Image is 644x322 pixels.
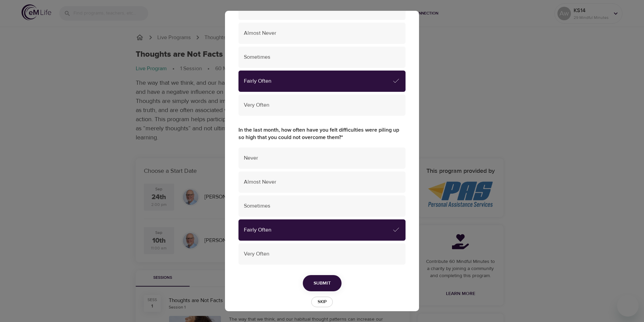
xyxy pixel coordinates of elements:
[238,126,406,142] label: In the last month, how often have you felt difficulties were piling up so high that you could not...
[244,101,400,109] span: Very Often
[311,297,333,307] button: Skip
[244,154,400,162] span: Never
[244,53,400,61] span: Sometimes
[244,77,392,85] span: Fairly Often
[244,250,400,258] span: Very Often
[303,275,342,292] button: Submit
[315,298,329,306] span: Skip
[244,226,392,234] span: Fairly Often
[314,279,331,288] span: Submit
[244,178,400,186] span: Almost Never
[244,29,400,37] span: Almost Never
[244,202,400,210] span: Sometimes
